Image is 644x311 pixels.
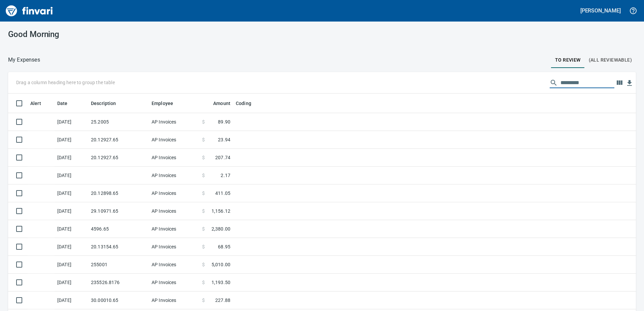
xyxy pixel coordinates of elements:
[55,167,88,184] td: [DATE]
[213,99,230,107] span: Amount
[202,136,205,143] span: $
[88,256,149,274] td: 255001
[149,291,199,309] td: AP Invoices
[55,202,88,220] td: [DATE]
[57,99,76,107] span: Date
[202,226,205,232] span: $
[57,99,68,107] span: Date
[149,184,199,202] td: AP Invoices
[215,190,230,197] span: 411.05
[88,291,149,309] td: 30.00010.65
[152,99,173,107] span: Employee
[149,256,199,274] td: AP Invoices
[149,113,199,131] td: AP Invoices
[202,261,205,268] span: $
[55,238,88,256] td: [DATE]
[149,149,199,167] td: AP Invoices
[88,220,149,238] td: 4596.65
[212,208,230,214] span: 1,156.12
[236,99,251,107] span: Coding
[88,202,149,220] td: 29.10971.65
[202,172,205,179] span: $
[88,149,149,167] td: 20.12927.65
[8,30,206,39] h3: Good Morning
[589,56,632,64] span: (All Reviewable)
[55,184,88,202] td: [DATE]
[624,78,635,88] button: Download Table
[91,99,125,107] span: Description
[55,256,88,274] td: [DATE]
[88,274,149,291] td: 235526.8176
[152,99,182,107] span: Employee
[215,297,230,304] span: 227.88
[204,99,230,107] span: Amount
[202,118,205,125] span: $
[8,56,40,64] nav: breadcrumb
[149,220,199,238] td: AP Invoices
[580,7,621,14] h5: [PERSON_NAME]
[236,99,260,107] span: Coding
[55,113,88,131] td: [DATE]
[88,184,149,202] td: 20.12898.65
[16,79,115,86] p: Drag a column heading here to group the table
[88,113,149,131] td: 25.2005
[218,136,230,143] span: 23.94
[149,274,199,291] td: AP Invoices
[149,167,199,184] td: AP Invoices
[212,279,230,286] span: 1,193.50
[55,149,88,167] td: [DATE]
[218,118,230,125] span: 89.90
[215,154,230,161] span: 207.74
[55,274,88,291] td: [DATE]
[88,131,149,149] td: 20.12927.65
[221,172,230,179] span: 2.17
[202,279,205,286] span: $
[91,99,116,107] span: Description
[55,220,88,238] td: [DATE]
[202,297,205,304] span: $
[579,5,622,16] button: [PERSON_NAME]
[614,78,624,88] button: Choose columns to display
[149,131,199,149] td: AP Invoices
[30,99,50,107] span: Alert
[4,3,55,19] img: Finvari
[202,154,205,161] span: $
[55,291,88,309] td: [DATE]
[212,226,230,232] span: 2,380.00
[555,56,581,64] span: To Review
[8,56,40,64] p: My Expenses
[202,243,205,250] span: $
[149,202,199,220] td: AP Invoices
[202,208,205,214] span: $
[30,99,41,107] span: Alert
[212,261,230,268] span: 5,010.00
[218,243,230,250] span: 68.95
[88,238,149,256] td: 20.13154.65
[55,131,88,149] td: [DATE]
[149,238,199,256] td: AP Invoices
[202,190,205,197] span: $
